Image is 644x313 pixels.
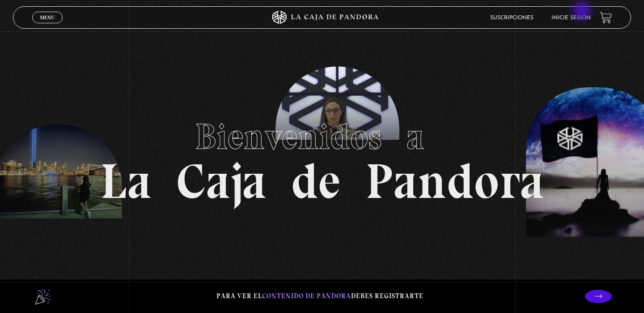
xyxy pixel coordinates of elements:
a: View your shopping cart [600,11,612,23]
a: Inicie sesión [551,15,591,21]
span: contenido de Pandora [262,292,351,300]
p: Para ver el debes registrarte [216,290,424,302]
a: Suscripciones [490,15,534,21]
span: Cerrar [37,22,58,29]
h1: La Caja de Pandora [100,107,544,206]
span: Menu [40,15,55,20]
span: Bienvenidos a [195,115,449,158]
